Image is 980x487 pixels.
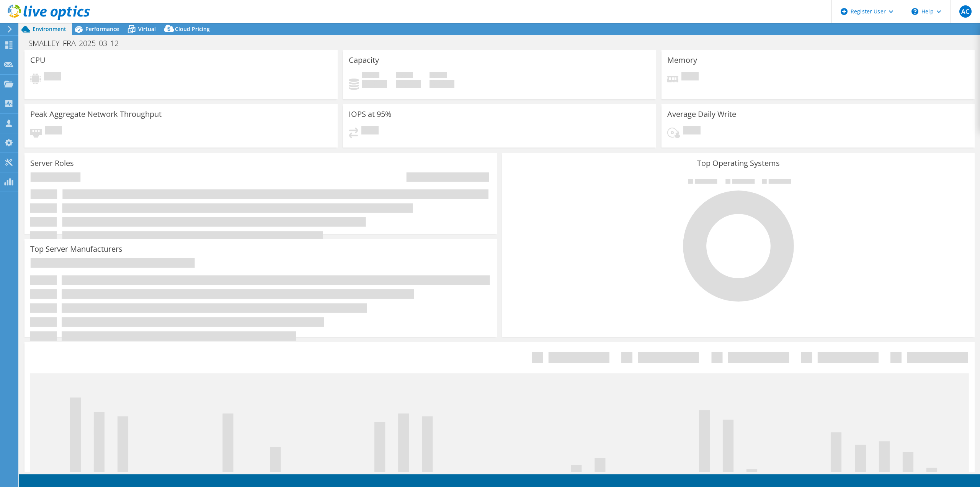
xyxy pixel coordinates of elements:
[138,25,156,33] span: Virtual
[45,126,62,136] span: Pending
[681,72,699,82] span: Pending
[175,25,210,33] span: Cloud Pricing
[30,110,162,118] h3: Peak Aggregate Network Throughput
[30,245,122,253] h3: Top Server Manufacturers
[30,159,74,167] h3: Server Roles
[44,72,61,82] span: Pending
[396,80,421,88] h4: 0 GiB
[667,56,697,64] h3: Memory
[396,72,413,80] span: Free
[85,25,119,33] span: Performance
[430,72,447,80] span: Total
[25,39,131,48] h1: SMALLEY_FRA_2025_03_12
[362,72,379,80] span: Used
[683,126,701,136] span: Pending
[959,5,972,18] span: AC
[349,110,392,118] h3: IOPS at 95%
[362,80,387,88] h4: 0 GiB
[430,80,454,88] h4: 0 GiB
[508,159,969,167] h3: Top Operating Systems
[361,126,379,136] span: Pending
[33,25,66,33] span: Environment
[667,110,736,118] h3: Average Daily Write
[911,8,918,15] svg: \n
[349,56,379,64] h3: Capacity
[30,56,46,64] h3: CPU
